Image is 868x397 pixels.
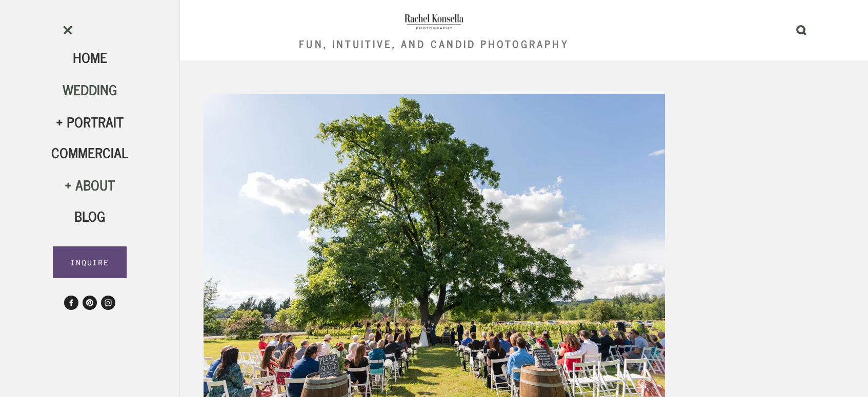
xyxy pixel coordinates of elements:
a: Commercial [51,141,128,163]
div: Portrait [51,113,128,131]
a: Wedding [63,78,117,100]
a: Home [73,46,107,68]
a: INQUIRE [53,246,127,278]
a: Blog [74,204,106,227]
a: Instagram [101,296,115,310]
a: Rachel Konsella [64,296,78,310]
div: About [51,176,128,194]
a: KonsellaPhoto [83,296,97,310]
